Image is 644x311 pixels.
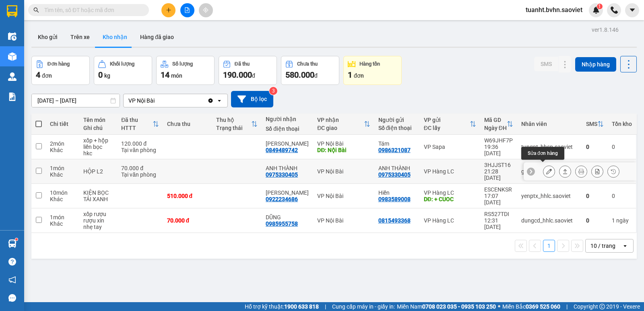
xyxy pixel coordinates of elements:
[216,125,251,131] div: Trạng thái
[8,258,16,266] span: question-circle
[50,147,75,153] div: Khác
[590,242,615,250] div: 10 / trang
[121,147,159,153] div: Tại văn phòng
[8,72,17,81] img: warehouse-icon
[313,113,374,135] th: Toggle SortBy
[8,239,17,248] img: warehouse-icon
[521,144,578,150] div: tungnt_hhsp.saoviet
[598,4,601,9] span: 1
[47,61,70,67] div: Đơn hàng
[266,220,298,227] div: 0985955758
[534,57,558,71] button: SMS
[420,113,480,135] th: Toggle SortBy
[378,125,416,131] div: Số điện thoại
[167,193,208,199] div: 510.000 đ
[343,56,402,85] button: Hàng tồn1đơn
[397,302,496,311] span: Miền Nam
[83,125,113,131] div: Ghi chú
[285,70,314,80] span: 580.000
[543,165,555,177] div: Sửa đơn hàng
[104,72,110,79] span: kg
[171,72,182,79] span: món
[180,3,194,17] button: file-add
[611,6,618,14] img: phone-icon
[484,137,513,144] div: W69JHF7P
[207,97,214,104] svg: Clear value
[83,211,113,217] div: xốp rượu
[424,168,476,175] div: VP Hàng LC
[281,56,339,85] button: Chưa thu580.000đ
[266,116,309,122] div: Người nhận
[231,91,273,107] button: Bộ lọc
[96,27,134,47] button: Kho nhận
[31,56,90,85] button: Đơn hàng4đơn
[519,5,589,15] span: tuanht.bvhn.saoviet
[33,7,39,13] span: search
[612,121,632,127] div: Tồn kho
[622,243,628,249] svg: open
[266,196,298,202] div: 0922234686
[83,117,113,123] div: Tên món
[212,113,262,135] th: Toggle SortBy
[83,189,113,202] div: KIỆN BỌC TẢI XANH
[83,168,113,175] div: HỘP L2
[378,147,411,153] div: 0986321087
[424,217,476,224] div: VP Hàng LC
[317,168,370,175] div: VP Nội Bài
[31,27,64,47] button: Kho gửi
[521,217,578,224] div: dungcd_hhlc.saoviet
[566,302,568,311] span: |
[83,217,113,230] div: rượu xin nhẹ tay
[484,168,513,181] div: 21:28 [DATE]
[612,144,632,150] div: 0
[223,70,252,80] span: 190.000
[94,56,152,85] button: Khối lượng0kg
[484,144,513,157] div: 19:36 [DATE]
[559,165,571,177] div: Giao hàng
[50,214,75,220] div: 1 món
[252,72,255,79] span: đ
[44,6,139,14] input: Tìm tên, số ĐT hoặc mã đơn
[216,117,251,123] div: Thu hộ
[167,217,208,224] div: 70.000 đ
[543,240,555,252] button: 1
[586,217,604,224] div: 0
[484,125,507,131] div: Ngày ĐH
[245,302,319,311] span: Hỗ trợ kỹ thuật:
[586,193,604,199] div: 0
[155,97,156,105] input: Selected VP Nội Bài.
[378,196,411,202] div: 0983589008
[128,97,155,105] div: VP Nội Bài
[161,70,169,80] span: 14
[317,217,370,224] div: VP Nội Bài
[378,217,411,224] div: 0815493368
[424,117,470,123] div: VP gửi
[480,113,517,135] th: Toggle SortBy
[121,125,152,131] div: HTTT
[110,61,134,67] div: Khối lượng
[235,61,250,67] div: Đã thu
[325,302,326,311] span: |
[378,165,416,171] div: ANH THÀNH
[15,238,18,241] sup: 1
[521,168,578,175] div: giangmth_hhlc.saoviet
[592,6,600,14] img: icon-new-feature
[484,193,513,206] div: 17:07 [DATE]
[484,162,513,168] div: 3HJJST16
[266,189,309,196] div: hải huyền
[161,3,175,17] button: plus
[484,211,513,217] div: RS527TDI
[269,87,277,95] sup: 3
[32,94,120,107] input: Select a date range.
[484,217,513,230] div: 12:31 [DATE]
[354,72,364,79] span: đơn
[498,305,500,308] span: ⚪️
[50,196,75,202] div: Khác
[424,125,470,131] div: ĐC lấy
[378,171,411,178] div: 0975330405
[203,7,208,13] span: aim
[50,189,75,196] div: 10 món
[266,165,309,171] div: ANH THÀNH
[117,113,163,135] th: Toggle SortBy
[199,3,213,17] button: aim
